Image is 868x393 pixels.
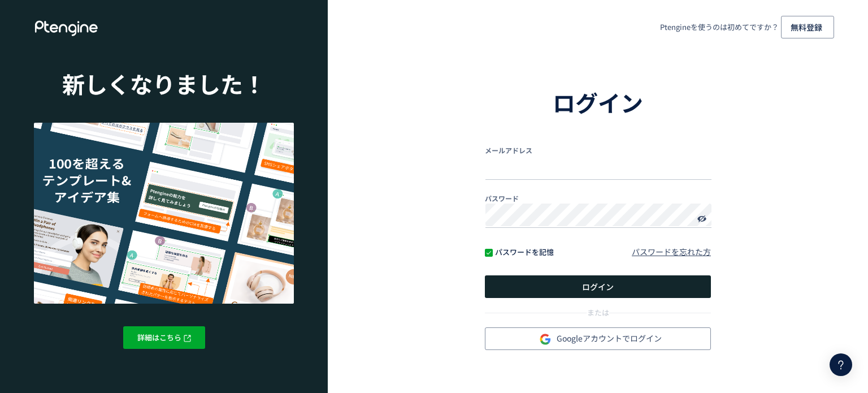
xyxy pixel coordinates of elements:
[34,68,294,100] h1: 新しくなりました！
[123,326,205,349] button: 詳細はこちら
[582,275,614,298] span: ログイン
[632,246,711,257] a: パスワードを忘れた方
[485,91,711,114] h1: ログイン
[485,307,711,318] div: または
[534,327,662,351] span: Googleアカウントでログイン
[660,22,779,33] span: Ptengineを使うのは初めてですか？
[137,332,191,343] span: 詳細はこちら
[493,247,554,257] span: パスワードを記憶
[791,16,822,38] span: 無料登録
[781,16,834,38] a: 無料登録
[485,145,711,155] div: メールアドレス
[485,193,711,203] div: パスワード
[485,327,711,350] button: Googleアカウントでログイン
[485,275,711,298] button: ログイン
